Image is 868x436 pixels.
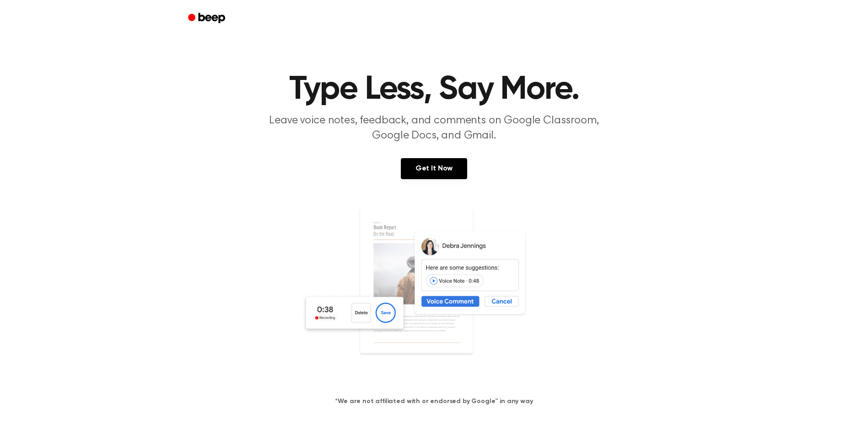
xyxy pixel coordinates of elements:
a: Beep [182,10,233,27]
h1: Type Less, Say More. [200,73,669,106]
h4: *We are not affiliated with or endorsed by Google™ in any way [11,397,857,406]
a: Get It Now [401,158,467,179]
img: Voice Comments on Docs and Recording Widget [302,207,567,382]
p: Leave voice notes, feedback, and comments on Google Classroom, Google Docs, and Gmail. [259,113,610,144]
